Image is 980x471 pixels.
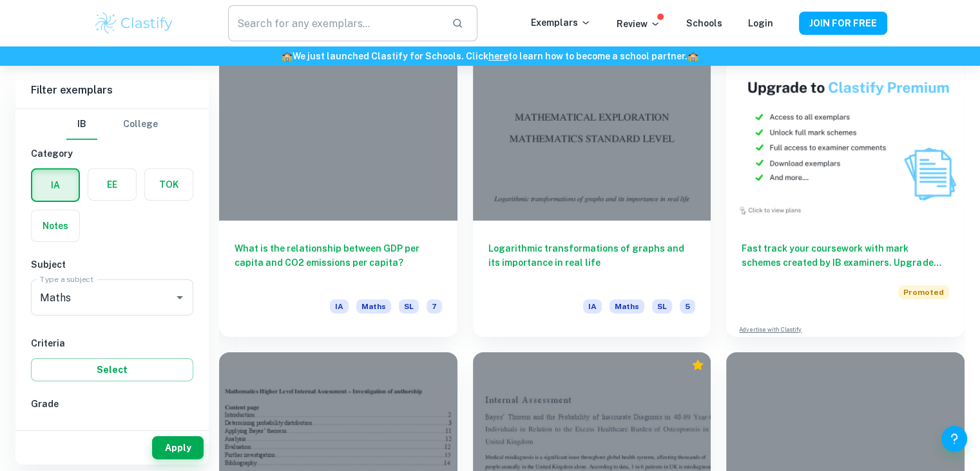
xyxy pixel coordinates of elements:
[88,169,136,200] button: EE
[652,299,672,314] span: SL
[748,18,773,28] a: Login
[531,15,591,30] p: Exemplars
[610,299,644,314] span: Maths
[282,51,293,61] span: 🏫
[31,336,193,350] h6: Criteria
[3,49,977,63] h6: We just launched Clastify for Schools. Click to learn how to become a school partner.
[31,397,193,411] h6: Grade
[356,299,391,314] span: Maths
[31,257,193,272] h6: Subject
[145,169,193,200] button: TOK
[742,241,949,270] h6: Fast track your coursework with mark schemes created by IB examiners. Upgrade now
[123,109,158,140] button: College
[583,299,602,314] span: IA
[219,42,457,337] a: What is the relationship between GDP per capita and CO2 emissions per capita?IAMathsSL7
[687,51,698,61] span: 🏫
[691,359,704,372] div: Premium
[617,17,660,31] p: Review
[488,51,508,61] a: here
[686,18,722,28] a: Schools
[64,424,70,438] span: 7
[66,109,97,140] button: IB
[235,241,442,284] h6: What is the relationship between GDP per capita and CO2 emissions per capita?
[473,42,711,337] a: Logarithmic transformations of graphs and its importance in real lifeIAMathsSL5
[31,146,193,161] h6: Category
[93,10,175,36] img: Clastify logo
[680,299,695,314] span: 5
[32,210,79,241] button: Notes
[152,436,204,459] button: Apply
[427,299,442,314] span: 7
[726,42,965,221] img: Thumbnail
[399,299,419,314] span: SL
[142,424,148,438] span: 5
[15,72,209,108] h6: Filter exemplars
[739,325,802,334] a: Advertise with Clastify
[330,299,349,314] span: IA
[171,288,189,306] button: Open
[103,424,109,438] span: 6
[31,358,193,381] button: Select
[228,5,441,41] input: Search for any exemplars...
[941,426,967,452] button: Help and Feedback
[799,12,887,35] button: JOIN FOR FREE
[488,241,696,284] h6: Logarithmic transformations of graphs and its importance in real life
[66,109,158,140] div: Filter type choice
[32,170,79,201] button: IA
[898,285,949,299] span: Promoted
[40,274,93,285] label: Type a subject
